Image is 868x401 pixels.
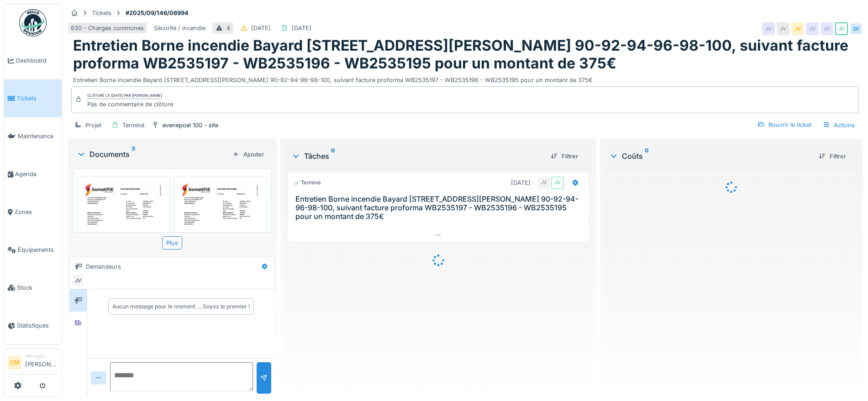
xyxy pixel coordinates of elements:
[754,119,815,131] div: Rouvrir le ticket
[25,353,58,372] li: [PERSON_NAME]
[850,22,863,35] div: SK
[806,22,819,35] div: JV
[87,100,173,109] div: Pas de commentaire de clôture
[537,177,550,189] div: JV
[19,9,47,36] img: Badge_color-CXgf-gQk.svg
[154,24,205,32] div: Sécurité / incendie
[132,149,135,160] sup: 3
[777,22,789,35] div: JV
[85,121,101,130] div: Projet
[162,236,182,250] div: Plus
[17,321,58,330] span: Statistiques
[226,24,230,32] div: 4
[73,72,857,84] div: Entretien Borne incendie Bayard [STREET_ADDRESS][PERSON_NAME] 90-92-94-96-98-100, suivant facture...
[15,170,58,178] span: Agenda
[17,94,58,103] span: Tickets
[819,119,859,132] div: Actions
[4,79,62,117] a: Tickets
[4,307,62,344] a: Statistiques
[71,24,144,32] div: 630 - Charges communes
[547,150,582,162] div: Filtrer
[4,231,62,269] a: Équipements
[821,22,833,35] div: JV
[8,353,58,375] a: CM Manager[PERSON_NAME]
[16,56,58,65] span: Dashboard
[163,121,218,130] div: evenepoel 100 - site
[72,274,84,287] div: JV
[645,151,649,161] sup: 0
[18,245,58,254] span: Équipements
[77,149,229,160] div: Documents
[251,24,271,32] div: [DATE]
[86,262,121,271] div: Demandeurs
[176,178,265,303] img: egjs153a2j62tmt8jj8bpu7n93b9
[4,193,62,231] a: Zones
[4,117,62,155] a: Maintenance
[291,151,543,161] div: Tâches
[73,37,857,72] h1: Entretien Borne incendie Bayard [STREET_ADDRESS][PERSON_NAME] 90-92-94-96-98-100, suivant facture...
[551,177,564,189] div: JV
[18,132,58,141] span: Maintenance
[294,179,321,187] div: Terminé
[331,151,335,161] sup: 0
[15,208,58,216] span: Zones
[229,148,268,161] div: Ajouter
[815,150,850,162] div: Filtrer
[292,24,311,32] div: [DATE]
[609,151,811,161] div: Coûts
[4,269,62,307] a: Stock
[79,178,168,303] img: 4nduvz3oqeinsnzcv6h7f5ca00gl
[835,22,848,35] div: JV
[511,178,531,187] div: [DATE]
[4,42,62,79] a: Dashboard
[112,302,250,311] div: Aucun message pour le moment … Soyez le premier !
[87,93,162,99] div: Clôturé le [DATE] par [PERSON_NAME]
[122,9,192,17] strong: #2025/09/146/06994
[791,22,804,35] div: JV
[4,155,62,193] a: Agenda
[762,22,775,35] div: JV
[8,356,21,370] li: CM
[17,283,58,292] span: Stock
[122,121,144,130] div: Terminé
[25,353,58,359] div: Manager
[295,195,585,221] h3: Entretien Borne incendie Bayard [STREET_ADDRESS][PERSON_NAME] 90-92-94-96-98-100, suivant facture...
[92,9,111,17] div: Tickets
